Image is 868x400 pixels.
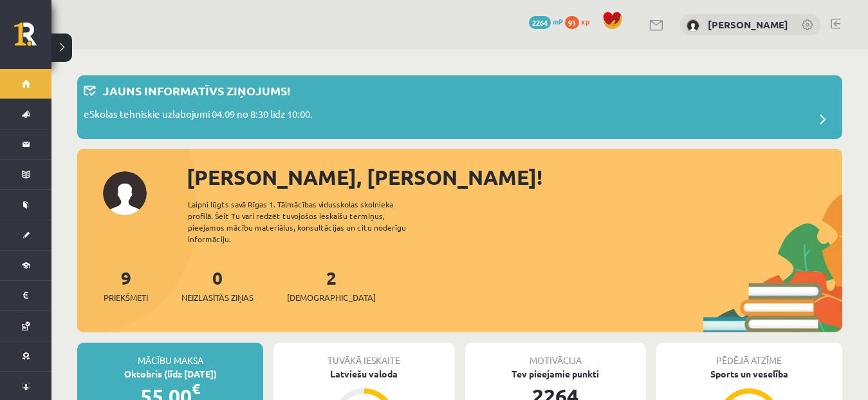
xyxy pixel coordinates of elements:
[656,367,842,381] div: Sports un veselība
[465,367,646,381] div: Tev pieejamie punkti
[104,291,148,304] span: Priekšmeti
[181,291,254,304] span: Neizlasītās ziņas
[565,16,596,26] a: 91 xp
[708,18,788,31] a: [PERSON_NAME]
[273,343,454,367] div: Tuvākā ieskaite
[103,82,290,99] p: Jauns informatīvs ziņojums!
[188,198,429,245] div: Laipni lūgts savā Rīgas 1. Tālmācības vidusskolas skolnieka profilā. Šeit Tu vari redzēt tuvojošo...
[565,16,579,29] span: 91
[287,266,376,304] a: 2[DEMOGRAPHIC_DATA]
[84,107,313,125] p: eSkolas tehniskie uzlabojumi 04.09 no 8:30 līdz 10:00.
[553,16,563,26] span: mP
[687,19,699,32] img: Linda Zemīte
[187,162,842,193] div: [PERSON_NAME], [PERSON_NAME]!
[581,16,589,26] span: xp
[529,16,551,29] span: 2264
[77,367,263,381] div: Oktobris (līdz [DATE])
[84,82,836,133] a: Jauns informatīvs ziņojums! eSkolas tehniskie uzlabojumi 04.09 no 8:30 līdz 10:00.
[656,343,842,367] div: Pēdējā atzīme
[104,266,148,304] a: 9Priekšmeti
[181,266,254,304] a: 0Neizlasītās ziņas
[287,291,376,304] span: [DEMOGRAPHIC_DATA]
[529,16,563,26] a: 2264 mP
[192,379,200,398] span: €
[465,343,646,367] div: Motivācija
[14,23,51,55] a: Rīgas 1. Tālmācības vidusskola
[273,367,454,381] div: Latviešu valoda
[77,343,263,367] div: Mācību maksa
